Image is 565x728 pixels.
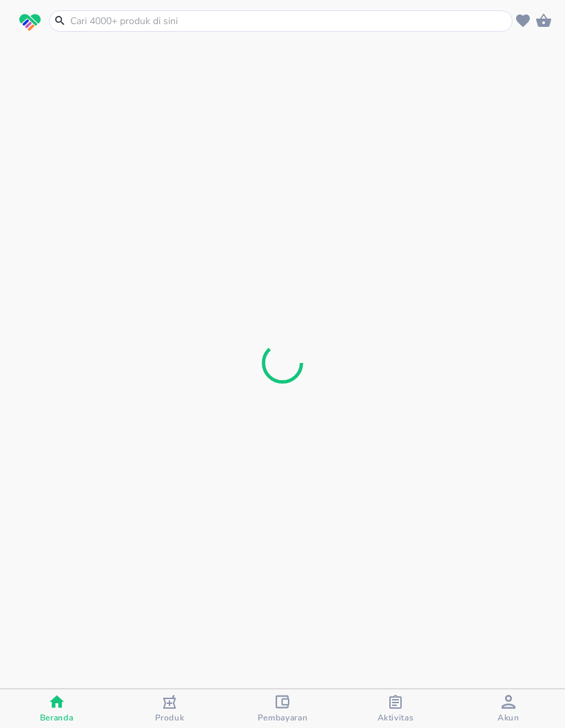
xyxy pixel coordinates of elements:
span: Aktivitas [378,712,414,723]
img: logo_swiperx_s.bd005f3b.svg [19,14,41,32]
button: Aktivitas [339,689,452,728]
span: Akun [497,712,520,723]
button: Pembayaran [226,689,339,728]
span: Produk [155,712,185,723]
button: Produk [113,689,226,728]
span: Pembayaran [258,712,308,723]
span: Beranda [40,712,74,723]
input: Cari 4000+ produk di sini [69,14,509,28]
button: Akun [452,689,565,728]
